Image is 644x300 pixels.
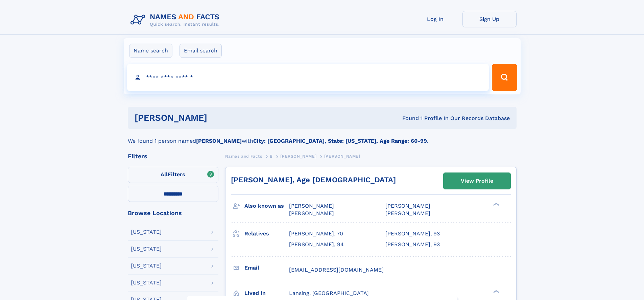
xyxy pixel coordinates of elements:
a: [PERSON_NAME], 94 [289,241,344,248]
label: Name search [129,44,172,58]
div: [US_STATE] [131,280,162,285]
span: All [161,171,168,178]
div: We found 1 person named with . [128,129,517,145]
img: Logo Names and Facts [128,11,225,29]
span: [PERSON_NAME] [289,203,334,209]
span: [PERSON_NAME] [385,210,430,216]
a: Log In [408,11,462,27]
b: City: [GEOGRAPHIC_DATA], State: [US_STATE], Age Range: 60-99 [253,138,427,144]
div: ❯ [492,202,500,207]
b: [PERSON_NAME] [196,138,242,144]
span: Lansing, [GEOGRAPHIC_DATA] [289,290,369,296]
input: search input [127,64,489,91]
div: Filters [128,153,218,159]
h3: Lived in [244,287,289,299]
button: Search Button [492,64,517,91]
span: [PERSON_NAME] [289,210,334,216]
div: ❯ [492,289,500,294]
span: [PERSON_NAME] [280,154,316,159]
h3: Also known as [244,200,289,212]
a: Names and Facts [225,152,262,160]
h1: [PERSON_NAME] [135,114,305,122]
div: Browse Locations [128,210,218,216]
div: Found 1 Profile In Our Records Database [305,115,510,122]
a: [PERSON_NAME], 93 [385,241,440,248]
a: [PERSON_NAME], 70 [289,230,343,237]
div: [US_STATE] [131,229,162,235]
a: Sign Up [462,11,517,27]
a: [PERSON_NAME] [280,152,316,160]
span: [PERSON_NAME] [385,203,430,209]
a: B [270,152,273,160]
a: [PERSON_NAME], 93 [385,230,440,237]
div: [US_STATE] [131,263,162,269]
div: [US_STATE] [131,246,162,252]
a: View Profile [444,173,510,189]
span: B [270,154,273,159]
h3: Email [244,262,289,274]
div: View Profile [461,173,493,189]
a: [PERSON_NAME], Age [DEMOGRAPHIC_DATA] [231,176,396,184]
label: Filters [128,167,218,183]
span: [PERSON_NAME] [324,154,360,159]
h3: Relatives [244,228,289,239]
span: [EMAIL_ADDRESS][DOMAIN_NAME] [289,267,384,273]
label: Email search [180,44,222,58]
